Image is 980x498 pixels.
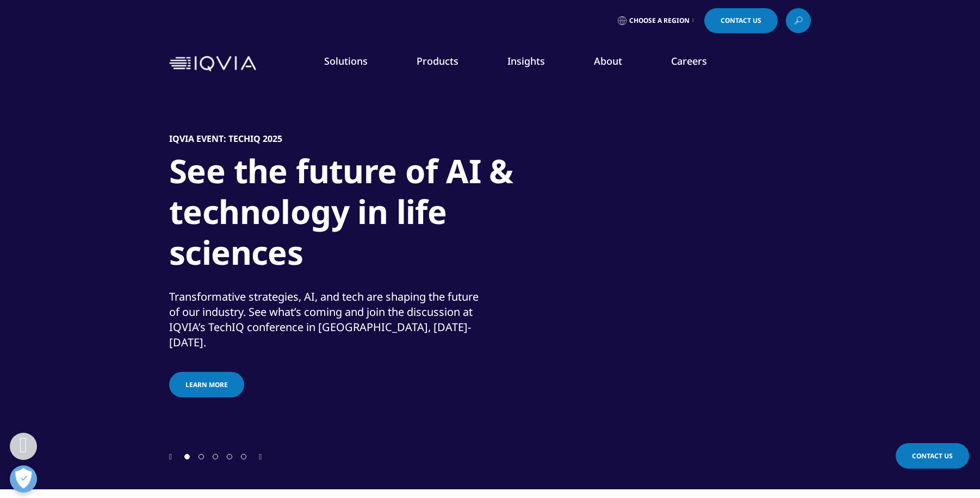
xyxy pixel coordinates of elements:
[912,451,953,460] span: Contact Us
[241,454,246,459] span: Go to slide 5
[594,54,622,67] a: About
[169,82,811,451] div: 1 / 5
[704,8,778,33] a: Contact Us
[260,38,811,89] nav: Primary
[185,380,228,389] span: Learn more
[169,151,577,279] h1: See the future of AI & technology in life sciences​
[227,454,232,459] span: Go to slide 4
[213,454,218,459] span: Go to slide 3
[169,289,487,350] div: Transformative strategies, AI, and tech are shaping the future of our industry. See what’s coming...
[169,451,172,462] div: Previous slide
[417,54,458,67] a: Products
[721,17,761,24] span: Contact Us
[199,454,204,459] span: Go to slide 2
[169,56,256,72] img: IQVIA Healthcare Information Technology and Pharma Clinical Research Company
[169,133,282,144] h5: IQVIA Event: TechIQ 2025​
[10,465,37,493] button: Open Preferences
[629,16,690,25] span: Choose a Region
[896,443,969,469] a: Contact Us
[324,54,368,67] a: Solutions
[671,54,707,67] a: Careers
[507,54,545,67] a: Insights
[259,451,262,462] div: Next slide
[169,372,244,397] a: Learn more
[184,454,190,459] span: Go to slide 1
